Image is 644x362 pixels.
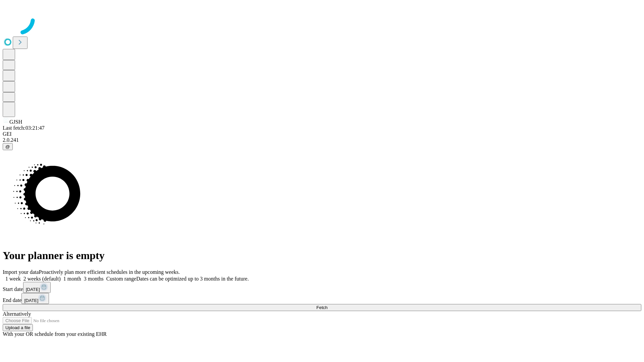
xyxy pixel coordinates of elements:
[5,276,21,282] span: 1 week
[9,119,22,125] span: GJSH
[3,311,31,317] span: Alternatively
[21,293,49,304] button: [DATE]
[39,269,180,275] span: Proactively plan more efficient schedules in the upcoming weeks.
[23,276,61,282] span: 2 weeks (default)
[63,276,81,282] span: 1 month
[26,287,40,292] span: [DATE]
[316,305,327,310] span: Fetch
[24,298,38,303] span: [DATE]
[3,137,641,143] div: 2.0.241
[84,276,104,282] span: 3 months
[3,282,641,293] div: Start date
[3,131,641,137] div: GEI
[5,144,10,149] span: @
[106,276,136,282] span: Custom range
[3,143,13,150] button: @
[136,276,249,282] span: Dates can be optimized up to 3 months in the future.
[3,304,641,311] button: Fetch
[3,324,33,331] button: Upload a file
[3,293,641,304] div: End date
[23,282,51,293] button: [DATE]
[3,249,641,262] h1: Your planner is empty
[3,331,107,337] span: With your OR schedule from your existing EHR
[3,125,45,131] span: Last fetch: 03:21:47
[3,269,39,275] span: Import your data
